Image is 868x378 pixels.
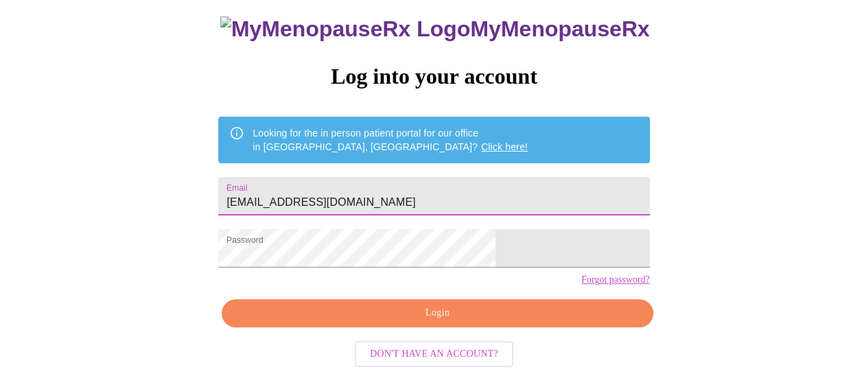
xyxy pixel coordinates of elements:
[222,299,653,327] button: Login
[218,64,649,89] h3: Log into your account
[481,141,528,152] a: Click here!
[220,16,650,42] h3: MyMenopauseRx
[237,305,637,322] span: Login
[253,121,528,159] div: Looking for the in person patient portal for our office in [GEOGRAPHIC_DATA], [GEOGRAPHIC_DATA]?
[581,274,650,285] a: Forgot password?
[220,16,470,42] img: MyMenopauseRx Logo
[370,346,498,363] span: Don't have an account?
[355,341,513,368] button: Don't have an account?
[351,347,517,359] a: Don't have an account?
